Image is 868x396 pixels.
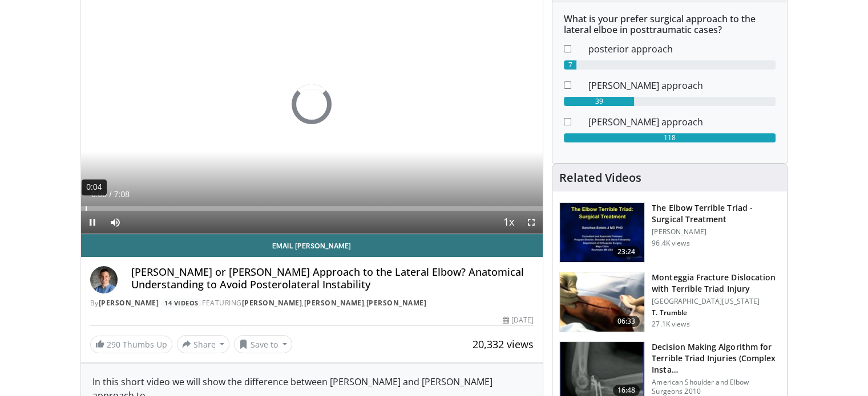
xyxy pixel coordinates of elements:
a: [PERSON_NAME] [242,298,302,308]
span: 20,332 views [473,337,534,351]
button: Mute [104,211,127,234]
button: Playback Rate [497,211,520,234]
h3: Decision Making Algorithm for Terrible Triad Injuries (Complex Insta… [652,341,780,375]
p: T. Trumble [652,308,780,317]
a: [PERSON_NAME] [304,298,365,308]
span: 0:00 [91,190,107,199]
div: Progress Bar [81,206,543,211]
img: Avatar [90,266,118,293]
dd: posterior approach [580,42,784,56]
img: 76186_0000_3.png.150x105_q85_crop-smart_upscale.jpg [560,272,644,332]
dd: [PERSON_NAME] approach [580,79,784,92]
p: American Shoulder and Elbow Surgeons 2010 [652,378,780,396]
button: Save to [234,335,292,353]
span: 290 [107,339,120,350]
span: / [110,190,112,199]
button: Pause [81,211,104,234]
span: 06:33 [613,316,640,327]
a: 290 Thumbs Up [90,336,172,353]
a: [PERSON_NAME] [99,298,159,308]
p: 96.4K views [652,239,689,248]
h3: The Elbow Terrible Triad - Surgical Treatment [652,202,780,225]
div: 39 [564,97,634,106]
button: Fullscreen [520,211,543,234]
h4: Related Videos [559,171,641,185]
span: 23:24 [613,246,640,258]
img: 162531_0000_1.png.150x105_q85_crop-smart_upscale.jpg [560,203,644,262]
a: 23:24 The Elbow Terrible Triad - Surgical Treatment [PERSON_NAME] 96.4K views [559,202,780,263]
p: 27.1K views [652,320,689,329]
span: 16:48 [613,385,640,396]
div: By FEATURING , , [90,298,534,308]
a: 06:33 Monteggia Fracture Dislocation with Terrible Triad Injury [GEOGRAPHIC_DATA][US_STATE] T. Tr... [559,272,780,332]
div: 118 [564,133,776,142]
p: [GEOGRAPHIC_DATA][US_STATE] [652,297,780,306]
h6: What is your prefer surgical approach to the lateral elboe in posttraumatic cases? [564,14,776,35]
a: 14 Videos [161,299,203,308]
a: Email [PERSON_NAME] [81,234,543,257]
div: 7 [564,60,576,70]
h3: Monteggia Fracture Dislocation with Terrible Triad Injury [652,272,780,295]
a: [PERSON_NAME] [366,298,427,308]
h4: [PERSON_NAME] or [PERSON_NAME] Approach to the Lateral Elbow? Anatomical Understanding to Avoid P... [131,266,534,291]
dd: [PERSON_NAME] approach [580,115,784,129]
p: [PERSON_NAME] [652,227,780,236]
button: Share [177,335,230,353]
div: [DATE] [503,315,534,325]
span: 7:08 [114,190,130,199]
